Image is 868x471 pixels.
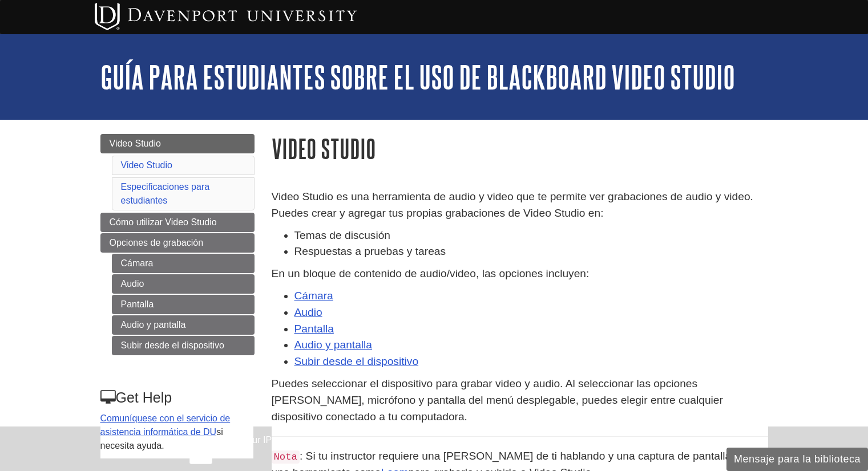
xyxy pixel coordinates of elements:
[272,189,768,222] p: Video Studio es una herramienta de audio y video que te permite ver grabaciones de audio y video....
[112,295,255,314] a: Pantalla
[272,450,300,464] code: Nota
[110,217,217,227] span: Cómo utilizar Video Studio
[294,323,334,335] a: Pantalla
[110,238,204,247] span: Opciones de grabación
[294,243,768,260] li: Respuestas a pruebas y tareas
[100,413,231,437] a: Comuníquese con el servicio de asistencia informática de DU
[100,233,255,253] a: Opciones de grabación
[100,389,253,406] h3: Get Help
[272,134,768,163] h1: Video Studio
[121,182,210,205] a: Especificaciones para estudiantes
[726,448,868,471] button: Mensaje para la biblioteca
[100,412,253,453] p: si necesita ayuda.
[100,59,735,95] a: Guía para estudiantes sobre el uso de Blackboard Video Studio
[95,3,357,30] img: Davenport University
[112,254,255,273] a: Cámara
[100,213,255,232] a: Cómo utilizar Video Studio
[294,355,419,367] a: Subir desde el dispositivo
[112,274,255,294] a: Audio
[294,339,373,351] a: Audio y pantalla
[294,290,333,302] a: Cámara
[112,315,255,335] a: Audio y pantalla
[121,160,172,170] a: Video Studio
[272,266,768,282] p: En un bloque de contenido de audio/video, las opciones incluyen:
[112,336,255,355] a: Subir desde el dispositivo
[110,139,161,148] span: Video Studio
[294,306,322,318] a: Audio
[272,376,768,425] p: Puedes seleccionar el dispositivo para grabar video y audio. Al seleccionar las opciones [PERSON_...
[294,228,768,244] li: Temas de discusión
[100,134,255,153] a: Video Studio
